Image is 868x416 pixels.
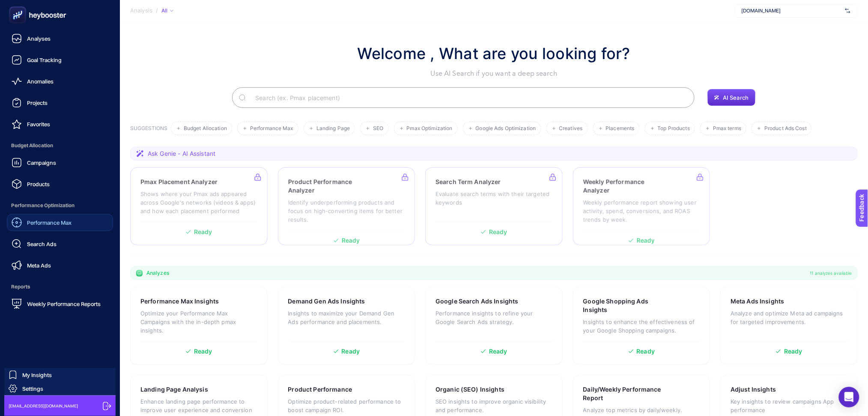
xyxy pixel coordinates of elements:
h1: Welcome , What are you looking for? [358,42,630,65]
p: Insights to enhance the effectiveness of your Google Shopping campaigns. [583,318,700,335]
span: AI Search [723,94,749,101]
span: Google Ads Optimization [476,125,536,132]
span: Search Ads [27,241,57,247]
span: Performance Max [250,125,293,132]
span: Ready [194,348,212,354]
a: Pmax Placement AnalyzerShows where your Pmax ads appeared across Google's networks (videos & apps... [130,167,268,245]
span: Pmax Optimization [407,125,453,132]
a: Performance Max [7,214,113,231]
span: Performance Optimization [7,197,113,214]
a: Performance Max InsightsOptimize your Performance Max Campaigns with the in-depth pmax insights.R... [130,287,268,365]
span: Landing Page [316,125,350,132]
a: Search Ads [7,235,113,253]
a: Product Performance AnalyzerIdentify underperforming products and focus on high-converting items ... [278,167,415,245]
h3: Performance Max Insights [140,297,219,306]
p: Analyze and optimize Meta ad campaigns for targeted improvements. [731,309,847,326]
p: Optimize your Performance Max Campaigns with the in-depth pmax insights. [140,309,257,335]
span: Pmax terms [713,125,741,132]
span: Ready [342,348,360,354]
p: Analyze top metrics by daily/weekly. [583,406,700,414]
span: Goal Tracking [27,56,62,63]
h3: SUGGESTIONS [130,125,167,135]
a: Anomalies [7,73,113,90]
span: Settings [22,385,43,392]
a: Meta Ads InsightsAnalyze and optimize Meta ad campaigns for targeted improvements.Ready [720,287,858,365]
span: Feedback [5,3,33,9]
a: Products [7,175,113,193]
span: Meta Ads [27,262,51,269]
h3: Landing Page Analysis [140,385,208,394]
span: My Insights [22,371,52,378]
span: Budget Allocation [184,125,227,132]
span: Favorites [27,121,50,128]
div: Open Intercom Messenger [839,387,859,407]
span: Analysis [130,7,152,14]
span: [EMAIL_ADDRESS][DOMAIN_NAME] [9,403,78,409]
span: Analyzes [146,270,169,276]
a: Settings [4,382,116,395]
span: SEO [373,125,383,132]
h3: Demand Gen Ads Insights [288,297,365,306]
h3: Google Search Ads Insights [435,297,519,306]
span: / [156,7,158,14]
a: Demand Gen Ads InsightsInsights to maximize your Demand Gen Ads performance and placements.Ready [278,287,415,365]
h3: Product Performance [288,385,352,394]
a: Meta Ads [7,257,113,274]
span: Anomalies [27,78,54,85]
a: Projects [7,94,113,111]
a: Campaigns [7,154,113,171]
a: Weekly Performance Reports [7,295,113,312]
a: Google Search Ads InsightsPerformance insights to refine your Google Search Ads strategy.Ready [425,287,563,365]
h3: Adjust Insights [731,385,776,394]
span: Products [27,181,50,187]
h3: Organic (SEO) Insights [435,385,504,394]
span: Ready [637,348,655,354]
a: My Insights [4,368,116,382]
span: 11 analyzes available [810,270,852,276]
div: All [161,7,173,14]
input: Search [248,86,688,110]
span: Reports [7,278,113,295]
a: Search Term AnalyzerEvaluate search terms with their targeted keywordsReady [425,167,563,245]
p: Insights to maximize your Demand Gen Ads performance and placements. [288,309,405,326]
button: AI Search [707,89,755,106]
span: Projects [27,99,48,106]
span: Creatives [559,125,583,132]
h3: Daily/Weekly Performance Report [583,385,673,402]
span: Product Ads Cost [764,125,807,132]
a: Analyses [7,30,113,47]
span: Weekly Performance Reports [27,300,101,307]
h3: Google Shopping Ads Insights [583,297,673,314]
a: Favorites [7,116,113,133]
span: Placements [606,125,635,132]
span: [DOMAIN_NAME] [742,7,842,14]
h3: Meta Ads Insights [731,297,784,306]
a: Weekly Performance AnalyzerWeekly performance report showing user activity, spend, conversions, a... [573,167,710,245]
img: svg%3e [845,6,850,15]
span: Campaigns [27,159,56,166]
a: Goal Tracking [7,51,113,68]
span: Ask Genie - AI Assistant [148,149,215,158]
span: Analyses [27,35,51,42]
p: Key insights to review campaigns App performance [731,397,847,414]
p: Performance insights to refine your Google Search Ads strategy. [435,309,552,326]
span: Ready [489,348,507,354]
p: Use AI Search if you want a deep search [358,68,630,79]
span: Top Products [658,125,690,132]
p: Optimize product-related performance to boost campaign ROI. [288,397,405,414]
span: Budget Allocation [7,137,113,154]
span: Ready [784,348,802,354]
span: Performance Max [27,219,72,226]
a: Google Shopping Ads InsightsInsights to enhance the effectiveness of your Google Shopping campaig... [573,287,710,365]
p: SEO insights to improve organic visibility and performance. [435,397,552,414]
